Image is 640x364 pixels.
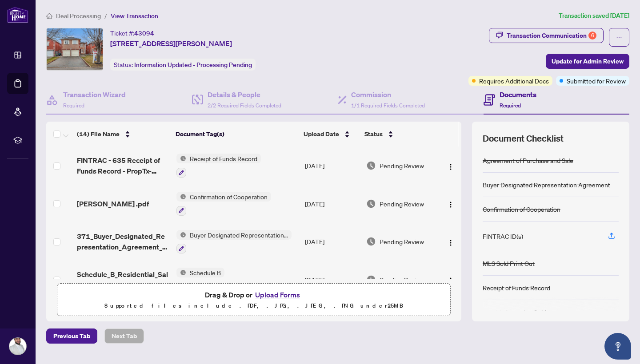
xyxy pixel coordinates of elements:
div: Receipt of Funds Record [483,283,550,293]
th: Document Tag(s) [172,122,300,146]
th: (14) File Name [73,122,172,146]
div: Transaction Communication [507,28,596,43]
span: Pending Review [380,199,424,209]
span: 2/2 Required Fields Completed [208,102,281,109]
span: 43094 [134,29,154,37]
span: 371_Buyer_Designated_Representation_Agreement_-_PropTx-[PERSON_NAME]-3.pdf [77,231,169,252]
p: Supported files include .PDF, .JPG, .JPEG, .PNG under 25 MB [63,301,445,311]
span: Pending Review [380,237,424,246]
h4: Transaction Wizard [63,89,126,100]
button: Logo [444,158,458,173]
th: Status [361,122,437,146]
div: MLS Sold Print Out [483,258,535,268]
button: Upload Forms [252,289,303,301]
button: Logo [444,197,458,211]
button: Status IconConfirmation of Cooperation [176,192,271,216]
th: Upload Date [300,122,361,146]
span: FINTRAC - 635 Receipt of Funds Record - PropTx-OREA_[DATE] 07_06_30.pdf [77,155,169,176]
img: Status Icon [176,268,186,277]
span: Update for Admin Review [552,54,624,68]
img: Logo [447,163,454,170]
span: [PERSON_NAME] .pdf [77,198,149,209]
button: Next Tab [104,328,144,344]
span: Deal Processing [56,12,101,20]
span: Submitted for Review [567,76,626,86]
span: View Transaction [111,12,158,20]
img: Logo [447,201,454,208]
div: Ticket #: [110,28,154,38]
span: ellipsis [616,34,622,40]
img: Document Status [366,199,376,209]
img: Document Status [366,237,376,246]
span: (14) File Name [77,129,120,139]
img: logo [7,7,28,23]
div: Confirmation of Cooperation [483,204,560,214]
button: Transaction Communication6 [489,28,604,43]
span: Upload Date [304,129,339,139]
span: Document Checklist [483,132,564,145]
span: Information Updated - Processing Pending [134,61,252,69]
div: FINTRAC ID(s) [483,231,523,241]
button: Open asap [604,333,631,360]
button: Status IconSchedule B [176,268,224,292]
td: [DATE] [301,146,363,185]
div: Status: [110,59,256,71]
img: Logo [447,239,454,246]
div: 6 [588,32,596,40]
img: IMG-W12138269_1.jpg [47,28,103,70]
h4: Details & People [208,89,281,100]
span: Required [63,102,84,109]
span: Drag & Drop orUpload FormsSupported files include .PDF, .JPG, .JPEG, .PNG under25MB [57,284,450,317]
td: [DATE] [301,223,363,261]
img: Status Icon [176,230,186,240]
article: Transaction saved [DATE] [559,11,629,21]
span: Status [364,129,383,139]
span: Previous Tab [53,329,90,343]
li: / [104,11,107,21]
button: Update for Admin Review [546,54,629,69]
span: Confirmation of Cooperation [186,192,271,202]
h4: Documents [500,89,536,100]
span: Buyer Designated Representation Agreement [186,230,292,240]
img: Document Status [366,275,376,285]
button: Logo [444,273,458,287]
div: Buyer Designated Representation Agreement [483,180,610,190]
button: Status IconBuyer Designated Representation Agreement [176,230,292,254]
button: Status IconReceipt of Funds Record [176,154,261,178]
img: Logo [447,277,454,284]
span: Required [500,102,521,109]
span: Pending Review [380,161,424,170]
td: [DATE] [301,185,363,223]
span: 1/1 Required Fields Completed [351,102,425,109]
span: Schedule B [186,268,224,277]
img: Status Icon [176,192,186,202]
div: Agreement of Purchase and Sale [483,155,573,165]
button: Previous Tab [46,328,97,344]
span: Drag & Drop or [205,289,303,301]
span: home [46,13,52,19]
td: [DATE] [301,261,363,299]
span: [STREET_ADDRESS][PERSON_NAME] [110,38,232,49]
span: Receipt of Funds Record [186,154,261,163]
span: Pending Review [380,275,424,285]
span: Schedule_B_Residential_Sale_105_REVISED_APRIL_2024_RBC.pdf [77,269,169,290]
img: Profile Icon [9,338,26,355]
img: Status Icon [176,154,186,163]
button: Logo [444,234,458,249]
img: Document Status [366,161,376,170]
span: Requires Additional Docs [479,76,549,86]
h4: Commission [351,89,425,100]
